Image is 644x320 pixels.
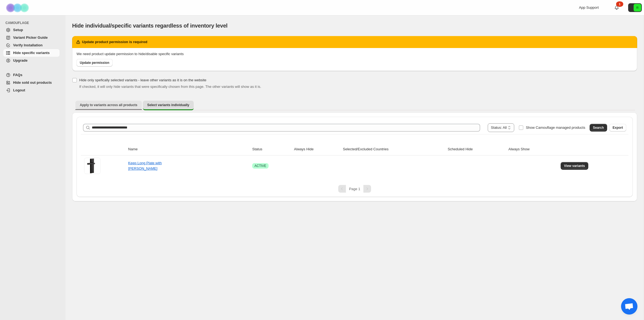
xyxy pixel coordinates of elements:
[609,124,626,131] button: Export
[636,6,639,9] text: R
[79,78,206,82] span: Hide only spefically selected variants - leave other variants as it is on the website
[561,162,588,170] button: View variants
[3,86,60,94] a: Logout
[13,73,22,77] span: FAQs
[614,5,619,10] a: 1
[446,143,507,155] th: Scheduled Hide
[13,28,23,32] span: Setup
[72,112,637,201] div: Select variants individually
[3,41,60,49] a: Verify Installation
[3,49,60,57] a: Hide specific variants
[254,164,266,168] span: ACTIVE
[3,26,60,34] a: Setup
[13,51,50,55] span: Hide specific variants
[621,298,637,315] div: Open chat
[143,101,194,110] button: Select variants individually
[13,35,48,40] span: Variant Picker Guide
[634,4,641,11] span: Avatar with initials R
[3,79,60,86] a: Hide sold out products
[77,59,113,67] a: Update permission
[128,161,162,171] a: Keep Long Plate with [PERSON_NAME]
[613,125,623,130] span: Export
[75,101,142,109] button: Apply to variants across all products
[3,57,60,64] a: Upgrade
[3,34,60,41] a: Variant Picker Guide
[77,52,184,56] span: We need product update permission to hide/disable specific variants
[4,0,32,15] img: Camouflage
[13,80,52,85] span: Hide sold out products
[593,125,604,130] span: Search
[3,71,60,79] a: FAQs
[251,143,292,155] th: Status
[579,5,599,10] span: App Support
[507,143,559,155] th: Always Show
[13,58,28,62] span: Upgrade
[72,23,228,29] span: Hide individual/specific variants regardless of inventory level
[590,124,607,131] button: Search
[147,103,189,107] span: Select variants individually
[341,143,446,155] th: Selected/Excluded Countries
[564,164,585,168] span: View variants
[13,43,43,47] span: Verify Installation
[13,88,25,92] span: Logout
[79,85,261,89] span: If checked, it will only hide variants that were specifically chosen from this page. The other va...
[292,143,341,155] th: Always Hide
[127,143,251,155] th: Name
[80,103,137,107] span: Apply to variants across all products
[526,125,585,130] span: Show Camouflage managed products
[349,187,360,191] span: Page 1
[5,21,62,25] span: CAMOUFLAGE
[82,39,147,45] h2: Update product permission is required
[84,158,101,174] img: Keep Long Plate with Lance Lever
[616,1,623,7] div: 1
[80,61,109,65] span: Update permission
[628,3,642,12] button: Avatar with initials R
[81,185,628,193] nav: Pagination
